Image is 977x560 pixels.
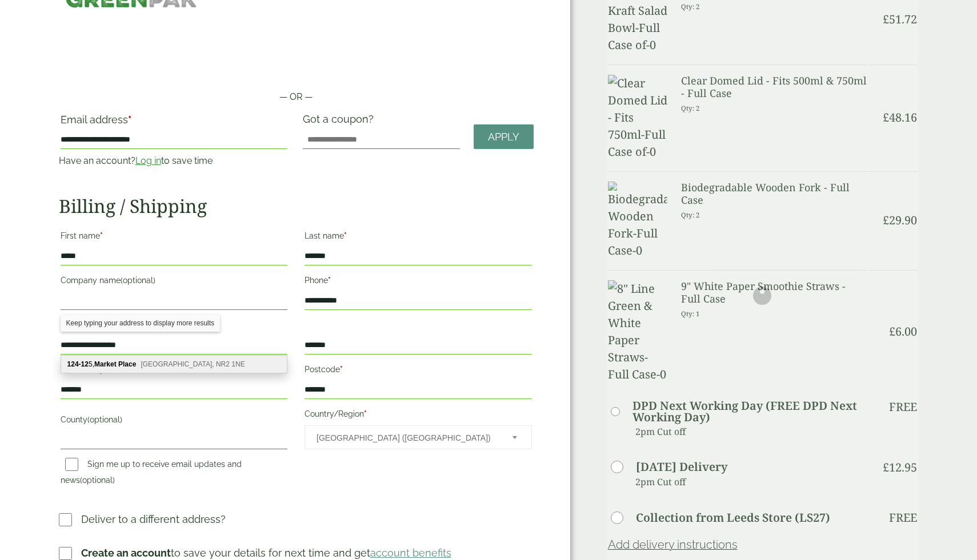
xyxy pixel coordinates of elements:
[59,154,289,168] p: Have an account? to save time
[94,360,117,368] b: Market
[305,425,531,449] span: Country/Region
[128,114,131,126] abbr: required
[61,272,287,292] label: Company name
[59,90,534,104] p: — OR —
[305,272,531,292] label: Phone
[488,131,519,143] span: Apply
[118,360,136,368] b: Place
[303,113,378,131] label: Got a coupon?
[141,360,245,368] span: [GEOGRAPHIC_DATA], NR2 1NE
[67,360,89,368] b: 124-12
[474,124,534,149] a: Apply
[80,476,115,485] span: (optional)
[81,511,226,527] p: Deliver to a different address?
[100,231,103,240] abbr: required
[61,315,220,332] div: Keep typing your address to display more results
[305,228,531,247] label: Last name
[340,365,343,374] abbr: required
[65,458,78,471] input: Sign me up to receive email updates and news(optional)
[135,155,161,166] a: Log in
[61,115,287,131] label: Email address
[59,195,534,217] h2: Billing / Shipping
[121,276,155,285] span: (optional)
[305,406,531,425] label: Country/Region
[87,415,122,424] span: (optional)
[370,547,451,559] a: account benefits
[328,276,331,285] abbr: required
[305,361,531,381] label: Postcode
[61,228,287,247] label: First name
[317,426,496,450] span: United Kingdom (UK)
[61,356,287,373] div: 124-125, Market Place
[61,412,287,431] label: County
[61,460,242,488] label: Sign me up to receive email updates and news
[364,409,367,418] abbr: required
[344,231,347,240] abbr: required
[81,547,171,559] strong: Create an account
[59,54,534,76] iframe: Secure payment button frame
